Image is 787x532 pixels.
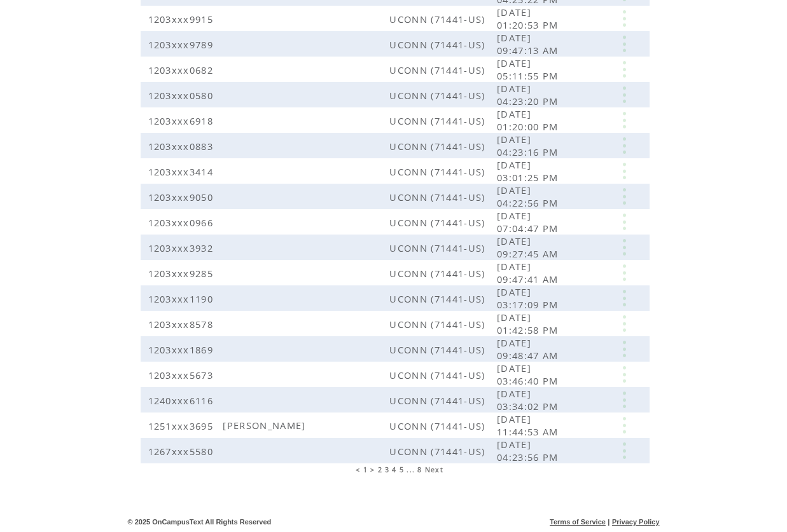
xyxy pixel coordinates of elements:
[550,518,606,526] a: Terms of Service
[389,114,488,127] span: UCONN (71441-US)
[497,82,562,107] span: [DATE] 04:23:20 PM
[148,165,217,178] span: 1203xxx3414
[497,158,562,184] span: [DATE] 03:01:25 PM
[497,133,562,158] span: [DATE] 04:23:16 PM
[148,318,217,331] span: 1203xxx8578
[389,191,488,203] span: UCONN (71441-US)
[497,311,562,336] span: [DATE] 01:42:58 PM
[400,465,404,474] a: 5
[389,292,488,305] span: UCONN (71441-US)
[497,209,562,235] span: [DATE] 07:04:47 PM
[612,518,660,526] a: Privacy Policy
[148,369,217,381] span: 1203xxx5673
[148,267,217,280] span: 1203xxx9285
[497,260,562,285] span: [DATE] 09:47:41 AM
[497,235,562,260] span: [DATE] 09:27:45 AM
[389,140,488,153] span: UCONN (71441-US)
[389,38,488,51] span: UCONN (71441-US)
[497,285,562,311] span: [DATE] 03:17:09 PM
[389,242,488,254] span: UCONN (71441-US)
[389,89,488,102] span: UCONN (71441-US)
[148,343,217,356] span: 1203xxx1869
[407,465,415,474] span: ...
[378,465,382,474] a: 2
[497,413,562,438] span: [DATE] 11:44:53 AM
[148,64,217,76] span: 1203xxx0682
[385,465,389,474] a: 3
[497,362,562,387] span: [DATE] 03:46:40 PM
[148,140,217,153] span: 1203xxx0883
[389,343,488,356] span: UCONN (71441-US)
[356,465,375,474] span: < 1 >
[389,267,488,280] span: UCONN (71441-US)
[128,518,272,526] span: © 2025 OnCampusText All Rights Reserved
[148,419,217,432] span: 1251xxx3695
[148,445,217,458] span: 1267xxx5580
[497,184,562,209] span: [DATE] 04:22:56 PM
[148,191,217,203] span: 1203xxx9050
[425,465,443,474] a: Next
[148,292,217,305] span: 1203xxx1190
[417,465,422,474] a: 8
[389,419,488,432] span: UCONN (71441-US)
[148,89,217,102] span: 1203xxx0580
[148,394,217,407] span: 1240xxx6116
[148,242,217,254] span: 1203xxx3932
[497,438,562,463] span: [DATE] 04:23:56 PM
[389,445,488,458] span: UCONN (71441-US)
[148,13,217,25] span: 1203xxx9915
[389,165,488,178] span: UCONN (71441-US)
[608,518,609,526] span: |
[392,465,396,474] a: 4
[497,336,562,362] span: [DATE] 09:48:47 AM
[497,387,562,413] span: [DATE] 03:34:02 PM
[389,13,488,25] span: UCONN (71441-US)
[389,369,488,381] span: UCONN (71441-US)
[497,6,562,31] span: [DATE] 01:20:53 PM
[497,107,562,133] span: [DATE] 01:20:00 PM
[148,38,217,51] span: 1203xxx9789
[497,31,562,57] span: [DATE] 09:47:13 AM
[148,114,217,127] span: 1203xxx6918
[497,57,562,82] span: [DATE] 05:11:55 PM
[389,216,488,229] span: UCONN (71441-US)
[223,419,309,432] span: [PERSON_NAME]
[389,394,488,407] span: UCONN (71441-US)
[389,318,488,331] span: UCONN (71441-US)
[389,64,488,76] span: UCONN (71441-US)
[148,216,217,229] span: 1203xxx0966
